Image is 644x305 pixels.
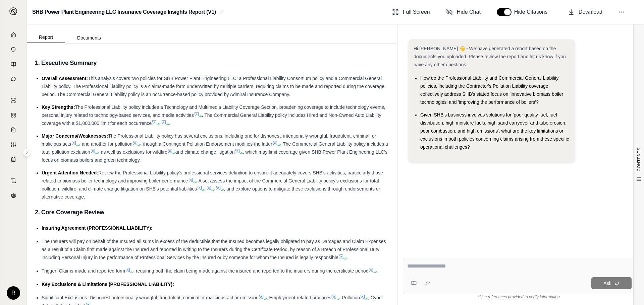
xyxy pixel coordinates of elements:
[7,5,20,18] button: Expand sidebar
[42,268,125,274] span: Trigger: Claims-made and reported form
[169,121,170,126] span: .
[65,32,113,43] button: Documents
[267,295,331,300] span: , Employment-related practices
[4,153,22,166] a: Coverage Table
[141,141,272,147] span: , though a Contingent Pollution Endorsement modifies the latter
[4,72,22,86] a: Chat
[4,108,22,122] a: Policy Comparisons
[403,294,636,300] div: *Use references provided to verify information.
[4,28,22,42] a: Home
[42,112,381,126] span: . The Commercial General Liability policy includes Hired and Non-Owned Auto Liability coverage wi...
[32,6,216,18] h2: SHB Power Plant Engineering LLC Insurance Coverage Insights Report (V1)
[9,7,17,15] img: Expand sidebar
[42,104,385,118] span: The Professional Liability policy includes a Technology and Multimedia Liability Coverage Section...
[42,76,88,81] span: Overall Assessment:
[4,123,22,137] a: Claim Coverage
[376,268,378,274] span: .
[23,149,31,157] button: Expand sidebar
[339,295,360,300] span: , Pollution
[591,277,632,289] button: Ask
[414,46,566,67] span: Hi [PERSON_NAME] 👋 - We have generated a report based on the documents you uploaded. Please revie...
[443,5,483,19] button: Hide Chat
[42,239,386,260] span: The Insurers will pay on behalf of the Insured all sums in excess of the deductible that the Insu...
[4,189,22,202] a: Legal Search Engine
[42,282,174,287] span: Key Exclusions & Limitations (PROFESSIONAL LIABILITY):
[42,225,153,231] span: Insuring Agreement (PROFESSIONAL LIABILITY):
[4,43,22,56] a: Documents Vault
[420,75,563,105] span: How do the Professional Liability and Commercial General Liability policies, including the Contra...
[4,138,22,151] a: Custom Report
[79,141,132,147] span: , and another for pollution
[457,8,481,16] span: Hide Chat
[98,149,167,155] span: , as well as exclusions for wildfire
[636,148,642,171] span: CONTENTS
[42,76,384,97] span: This analysis covers two policies for SHB Power Plant Engineering LLC: a Professional Liability C...
[420,112,569,150] span: Given SHB's business involves solutions for 'poor quality fuel, fuel distribution, high moisture ...
[4,174,22,187] a: Contract Analysis
[35,206,389,218] h3: 2. Core Coverage Review
[7,286,20,300] div: R
[514,8,552,16] span: Hide Citations
[403,8,430,16] span: Full Screen
[389,5,433,19] button: Full Screen
[603,281,611,286] span: Ask
[42,295,259,300] span: Significant Exclusions: Dishonest, intentionally wrongful, fraudulent, criminal or malicious act ...
[346,255,348,260] span: .
[27,32,65,43] button: Report
[42,133,376,147] span: The Professional Liability policy has several exclusions, including one for dishonest, intentiona...
[133,268,368,274] span: , requiring both the claim being made against the insured and reported to the insurers during the...
[4,94,22,107] a: Single Policy
[579,8,602,16] span: Download
[42,170,383,183] span: Review the Professional Liability policy's professional services definition to ensure it adequate...
[565,5,605,19] button: Download
[35,57,389,69] h3: 1. Executive Summary
[42,141,388,155] span: . The Commercial General Liability policy includes a total pollution exclusion
[42,133,108,139] span: Major Concerns/Weaknesses:
[175,149,235,155] span: and climate change litigation
[42,104,75,110] span: Key Strengths:
[42,178,379,192] span: . Also, assess the impact of the Commercial General Liability policy's exclusions for total pollu...
[4,58,22,71] a: Prompt Library
[42,170,98,175] span: Urgent Attention Needed:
